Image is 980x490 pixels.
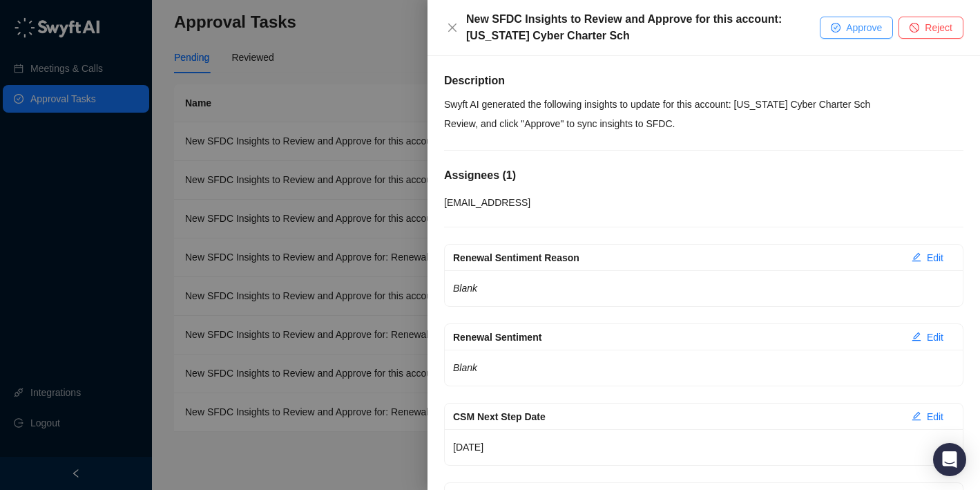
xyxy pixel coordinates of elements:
[927,330,943,345] span: Edit
[901,247,954,269] button: Edit
[453,283,477,294] em: Blank
[912,252,921,262] span: edit
[910,23,919,32] span: stop
[444,197,530,208] span: [EMAIL_ADDRESS]
[453,362,477,373] em: Blank
[901,406,954,428] button: Edit
[925,20,952,35] span: Reject
[453,437,954,457] p: [DATE]
[846,20,882,35] span: Approve
[820,17,893,39] button: Approve
[899,17,963,39] button: Reject
[444,73,963,89] h5: Description
[831,23,840,32] span: check-circle
[927,409,943,424] span: Edit
[453,330,901,345] div: Renewal Sentiment
[453,250,901,265] div: Renewal Sentiment Reason
[447,22,458,33] span: close
[901,326,954,348] button: Edit
[444,95,963,114] p: Swyft AI generated the following insights to update for this account: [US_STATE] Cyber Charter Sch
[912,411,921,421] span: edit
[444,167,963,184] h5: Assignees ( 1 )
[933,443,966,476] div: Open Intercom Messenger
[912,332,921,341] span: edit
[444,114,963,133] p: Review, and click "Approve" to sync insights to SFDC.
[453,409,901,424] div: CSM Next Step Date
[466,11,820,44] div: New SFDC Insights to Review and Approve for this account: [US_STATE] Cyber Charter Sch
[927,250,943,265] span: Edit
[444,19,461,36] button: Close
